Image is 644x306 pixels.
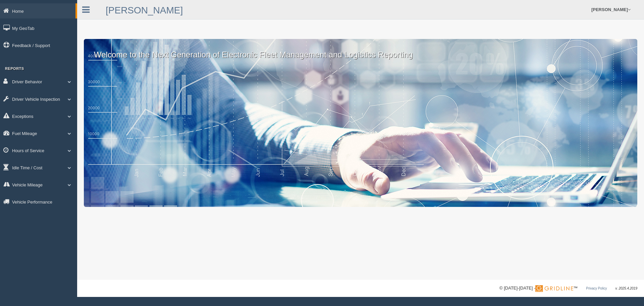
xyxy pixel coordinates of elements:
[535,285,573,292] img: Gridline
[84,39,637,60] p: Welcome to the Next Generation of Electronic Fleet Management and Logistics Reporting
[106,5,183,15] a: [PERSON_NAME]
[615,287,637,290] span: v. 2025.4.2019
[586,287,607,290] a: Privacy Policy
[499,285,637,292] div: © [DATE]-[DATE] - ™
